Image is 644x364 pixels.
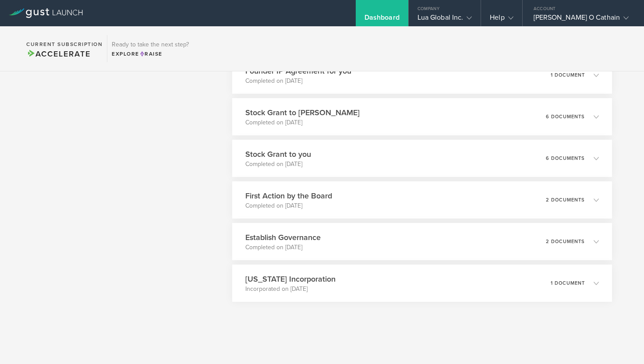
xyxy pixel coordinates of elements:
[26,42,103,47] h2: Current Subscription
[600,322,644,364] iframe: Chat Widget
[490,13,513,26] div: Help
[546,114,585,119] p: 6 documents
[245,285,336,293] p: Incorporated on [DATE]
[551,73,585,78] p: 1 document
[245,201,332,210] p: Completed on [DATE]
[534,13,629,26] div: [PERSON_NAME] O Cathain
[245,160,311,169] p: Completed on [DATE]
[546,239,585,244] p: 2 documents
[418,13,472,26] div: Lua Global Inc.
[551,281,585,286] p: 1 document
[245,118,360,127] p: Completed on [DATE]
[26,49,90,59] span: Accelerate
[107,35,193,62] div: Ready to take the next step?ExploreRaise
[546,156,585,161] p: 6 documents
[245,190,332,201] h3: First Action by the Board
[139,51,163,57] span: Raise
[245,243,321,252] p: Completed on [DATE]
[546,198,585,202] p: 2 documents
[112,50,189,58] div: Explore
[245,107,360,118] h3: Stock Grant to [PERSON_NAME]
[112,42,189,48] h3: Ready to take the next step?
[245,232,321,243] h3: Establish Governance
[245,148,311,160] h3: Stock Grant to you
[245,273,336,285] h3: [US_STATE] Incorporation
[245,77,351,85] p: Completed on [DATE]
[364,13,400,26] div: Dashboard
